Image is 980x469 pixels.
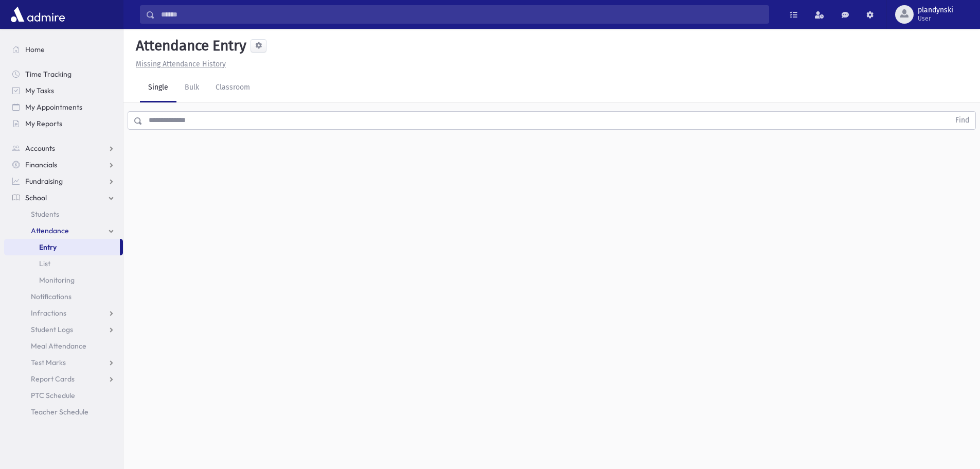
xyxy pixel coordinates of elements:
[4,387,123,404] a: PTC Schedule
[25,102,82,112] span: My Appointments
[31,374,75,384] span: Report Cards
[25,144,55,153] span: Accounts
[39,275,75,285] span: Monitoring
[4,239,120,255] a: Entry
[140,74,176,102] a: Single
[176,74,207,102] a: Bulk
[25,45,45,54] span: Home
[4,354,123,371] a: Test Marks
[4,140,123,157] a: Accounts
[4,404,123,420] a: Teacher Schedule
[31,341,86,351] span: Meal Attendance
[31,391,75,400] span: PTC Schedule
[25,119,62,128] span: My Reports
[25,160,57,169] span: Financials
[4,255,123,272] a: List
[949,112,975,129] button: Find
[4,206,123,222] a: Students
[4,157,123,173] a: Financials
[4,222,123,239] a: Attendance
[4,82,123,99] a: My Tasks
[31,292,72,301] span: Notifications
[31,226,69,235] span: Attendance
[4,173,123,189] a: Fundraising
[31,308,66,318] span: Infractions
[25,86,54,95] span: My Tasks
[155,5,769,24] input: Search
[4,189,123,206] a: School
[39,242,57,252] span: Entry
[4,66,123,82] a: Time Tracking
[25,193,47,202] span: School
[31,210,59,219] span: Students
[31,358,66,367] span: Test Marks
[4,272,123,288] a: Monitoring
[4,115,123,132] a: My Reports
[31,325,73,334] span: Student Logs
[207,74,258,102] a: Classroom
[25,177,63,186] span: Fundraising
[136,60,226,68] u: Missing Attendance History
[39,259,50,268] span: List
[4,41,123,58] a: Home
[4,99,123,115] a: My Appointments
[4,371,123,387] a: Report Cards
[4,321,123,338] a: Student Logs
[25,70,72,79] span: Time Tracking
[4,305,123,321] a: Infractions
[4,338,123,354] a: Meal Attendance
[31,407,88,416] span: Teacher Schedule
[132,37,246,55] h5: Attendance Entry
[132,60,226,68] a: Missing Attendance History
[8,4,67,25] img: AdmirePro
[918,14,953,23] span: User
[4,288,123,305] a: Notifications
[918,6,953,14] span: plandynski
